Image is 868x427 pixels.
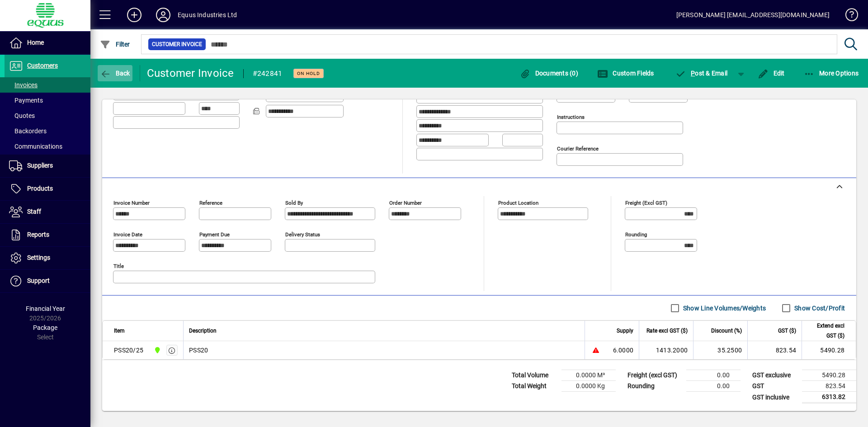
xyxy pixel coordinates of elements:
[152,40,202,49] span: Customer Invoice
[625,231,647,238] mat-label: Rounding
[9,97,43,104] span: Payments
[285,200,303,206] mat-label: Sold by
[693,341,747,359] td: 35.2500
[9,143,62,150] span: Communications
[199,200,222,206] mat-label: Reference
[98,36,132,52] button: Filter
[9,127,47,135] span: Backorders
[623,381,686,392] td: Rounding
[297,70,320,76] span: On hold
[645,346,688,355] div: 1413.2000
[33,324,57,331] span: Package
[802,65,861,81] button: More Options
[802,392,856,403] td: 6313.82
[686,381,741,392] td: 0.00
[613,346,634,355] span: 6.0000
[802,341,856,359] td: 5490.28
[748,370,802,381] td: GST exclusive
[519,70,578,77] span: Documents (0)
[557,145,599,152] mat-label: Courier Reference
[149,7,178,23] button: Profile
[755,65,787,81] button: Edit
[253,66,283,81] div: #242841
[498,200,538,206] mat-label: Product location
[5,77,90,93] a: Invoices
[747,341,802,359] td: 823.54
[27,62,58,69] span: Customers
[120,7,149,23] button: Add
[5,270,90,292] a: Support
[507,370,561,381] td: Total Volume
[625,200,667,206] mat-label: Freight (excl GST)
[27,162,53,169] span: Suppliers
[5,123,90,139] a: Backorders
[807,321,844,341] span: Extend excl GST ($)
[623,370,686,381] td: Freight (excl GST)
[676,8,830,22] div: [PERSON_NAME] [EMAIL_ADDRESS][DOMAIN_NAME]
[5,139,90,154] a: Communications
[113,200,150,206] mat-label: Invoice number
[675,70,728,77] span: ost & Email
[199,231,230,238] mat-label: Payment due
[98,65,132,81] button: Back
[802,370,856,381] td: 5490.28
[561,370,616,381] td: 0.0000 M³
[151,345,162,355] span: 1B BLENHEIM
[26,305,65,312] span: Financial Year
[389,200,422,206] mat-label: Order number
[27,254,50,261] span: Settings
[561,381,616,392] td: 0.0000 Kg
[114,326,125,336] span: Item
[189,326,217,336] span: Description
[507,381,561,392] td: Total Weight
[114,346,143,355] div: PSS20/25
[595,65,656,81] button: Custom Fields
[5,32,90,54] a: Home
[178,8,237,22] div: Equus Industries Ltd
[27,277,50,284] span: Support
[285,231,320,238] mat-label: Delivery status
[802,381,856,392] td: 823.54
[113,263,124,269] mat-label: Title
[5,178,90,200] a: Products
[27,231,49,238] span: Reports
[758,70,785,77] span: Edit
[5,201,90,223] a: Staff
[839,2,857,31] a: Knowledge Base
[9,112,35,119] span: Quotes
[5,224,90,246] a: Reports
[90,65,140,81] app-page-header-button: Back
[100,41,130,48] span: Filter
[748,381,802,392] td: GST
[671,65,732,81] button: Post & Email
[597,70,654,77] span: Custom Fields
[27,185,53,192] span: Products
[517,65,580,81] button: Documents (0)
[5,93,90,108] a: Payments
[27,39,44,46] span: Home
[5,247,90,269] a: Settings
[147,66,234,80] div: Customer Invoice
[748,392,802,403] td: GST inclusive
[804,70,859,77] span: More Options
[5,108,90,123] a: Quotes
[681,304,766,313] label: Show Line Volumes/Weights
[189,346,208,355] span: PSS20
[711,326,742,336] span: Discount (%)
[113,231,142,238] mat-label: Invoice date
[557,114,585,120] mat-label: Instructions
[646,326,688,336] span: Rate excl GST ($)
[27,208,41,215] span: Staff
[9,81,38,89] span: Invoices
[100,70,130,77] span: Back
[691,70,695,77] span: P
[5,155,90,177] a: Suppliers
[778,326,796,336] span: GST ($)
[793,304,845,313] label: Show Cost/Profit
[686,370,741,381] td: 0.00
[617,326,633,336] span: Supply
